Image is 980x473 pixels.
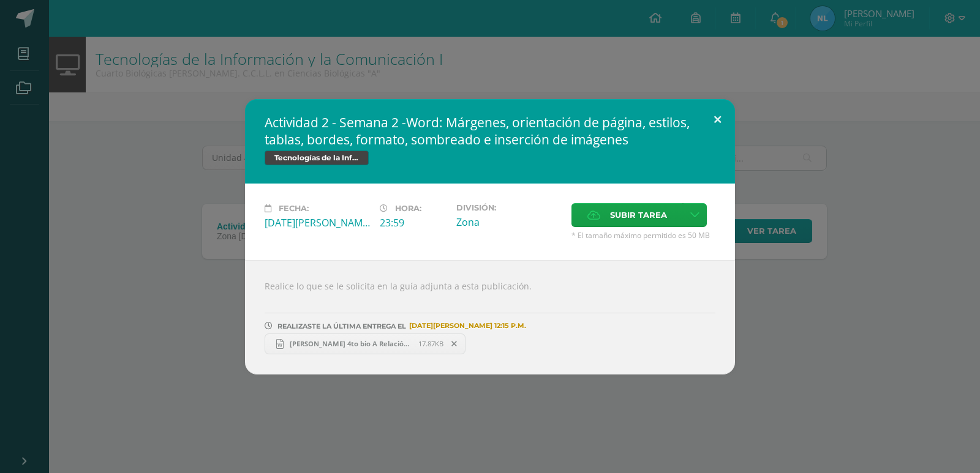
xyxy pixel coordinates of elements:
span: Remover entrega [444,337,465,351]
span: REALIZASTE LA ÚLTIMA ENTREGA EL [277,322,406,330]
span: [PERSON_NAME] 4to bio A Relación de Calificaciones Trimestrales.docx [284,339,418,348]
span: * El tamaño máximo permitido es 50 MB [571,230,715,240]
h2: Actividad 2 - Semana 2 -Word: Márgenes, orientación de página, estilos, tablas, bordes, formato, ... [265,114,715,148]
label: División: [456,203,562,212]
div: [DATE][PERSON_NAME] [265,216,370,229]
span: Tecnologías de la Información y la Comunicación I [265,151,369,165]
span: Fecha: [279,204,309,213]
div: Zona [456,215,562,229]
span: [DATE][PERSON_NAME] 12:15 P.M. [406,326,526,326]
a: [PERSON_NAME] 4to bio A Relación de Calificaciones Trimestrales.docx 17.87KB [265,333,466,354]
div: 23:59 [380,216,447,229]
button: Close (Esc) [700,99,735,141]
span: Subir tarea [610,204,667,226]
div: Realice lo que se le solicita en la guía adjunta a esta publicación. [245,260,735,374]
span: 17.87KB [418,339,443,348]
span: Hora: [395,204,421,213]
